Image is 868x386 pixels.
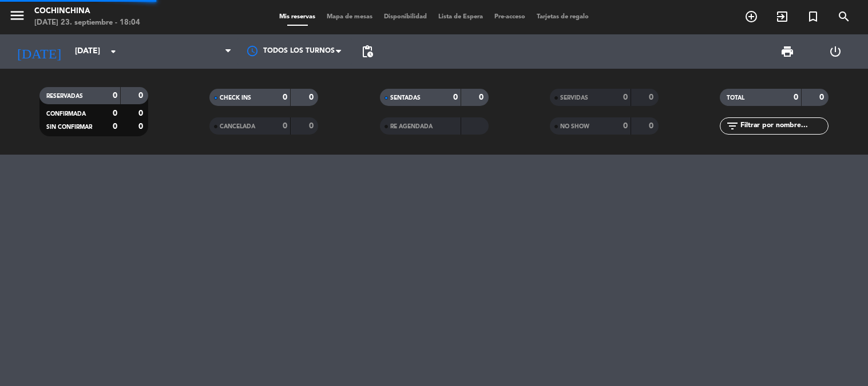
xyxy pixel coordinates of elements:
[623,122,628,130] strong: 0
[649,93,656,101] strong: 0
[726,119,739,133] i: filter_list
[560,124,589,129] span: NO SHOW
[433,14,489,20] span: Lista de Espera
[649,122,656,130] strong: 0
[113,92,117,100] strong: 0
[531,14,594,20] span: Tarjetas de regalo
[46,93,83,99] span: RESERVADAS
[560,95,588,101] span: SERVIDAS
[390,124,433,129] span: RE AGENDADA
[138,123,145,131] strong: 0
[453,93,458,101] strong: 0
[309,93,316,101] strong: 0
[106,45,120,58] i: arrow_drop_down
[220,124,255,129] span: CANCELADA
[274,14,321,20] span: Mis reservas
[283,93,287,101] strong: 0
[138,92,145,100] strong: 0
[775,10,789,23] i: exit_to_app
[780,45,794,58] span: print
[34,17,140,29] div: [DATE] 23. septiembre - 18:04
[479,93,486,101] strong: 0
[9,7,26,24] i: menu
[819,93,826,101] strong: 0
[378,14,433,20] span: Disponibilidad
[9,7,26,28] button: menu
[283,122,287,130] strong: 0
[46,124,92,130] span: SIN CONFIRMAR
[9,39,69,64] i: [DATE]
[113,109,117,117] strong: 0
[739,120,828,132] input: Filtrar por nombre...
[794,93,798,101] strong: 0
[220,95,251,101] span: CHECK INS
[806,10,820,23] i: turned_in_not
[113,123,117,131] strong: 0
[489,14,531,20] span: Pre-acceso
[829,45,842,58] i: power_settings_new
[390,95,421,101] span: SENTADAS
[727,95,744,101] span: TOTAL
[623,93,628,101] strong: 0
[46,111,86,117] span: CONFIRMADA
[360,45,374,58] span: pending_actions
[309,122,316,130] strong: 0
[138,109,145,117] strong: 0
[811,34,859,69] div: LOG OUT
[837,10,851,23] i: search
[321,14,378,20] span: Mapa de mesas
[744,10,758,23] i: add_circle_outline
[34,6,140,17] div: Cochinchina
